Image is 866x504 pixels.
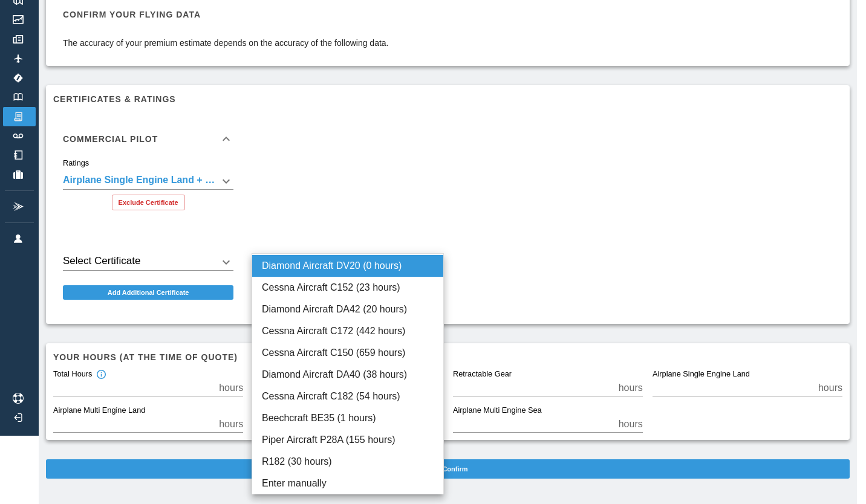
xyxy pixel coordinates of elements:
li: Piper Aircraft P28A (155 hours) [252,429,443,451]
li: Diamond Aircraft DA42 (20 hours) [252,299,443,320]
li: Cessna Aircraft C150 (659 hours) [252,342,443,364]
li: Diamond Aircraft DA40 (38 hours) [252,364,443,386]
li: Enter manually [252,473,443,494]
li: Cessna Aircraft C172 (442 hours) [252,320,443,342]
li: Cessna Aircraft C182 (54 hours) [252,386,443,407]
li: Beechcraft BE35 (1 hours) [252,407,443,429]
li: Diamond Aircraft DV20 (0 hours) [252,255,443,277]
li: Cessna Aircraft C152 (23 hours) [252,277,443,299]
li: R182 (30 hours) [252,451,443,473]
